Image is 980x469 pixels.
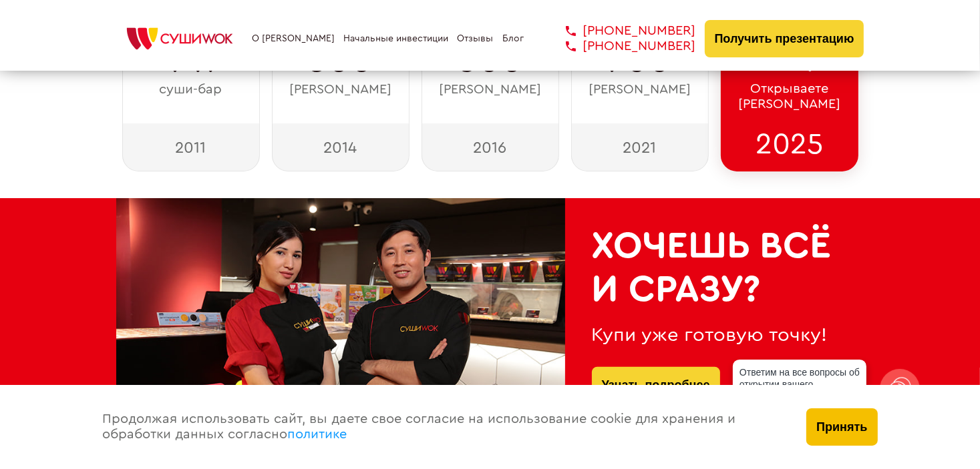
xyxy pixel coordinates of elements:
[592,225,838,311] h2: Хочешь всё и сразу?
[806,408,877,446] button: Принять
[289,82,391,97] span: [PERSON_NAME]
[122,123,260,171] div: 2011
[602,367,710,404] a: Узнать подробнее
[705,20,864,57] button: Получить презентацию
[160,82,222,97] span: суши-бар
[738,81,840,112] span: Открываете [PERSON_NAME]
[546,23,695,39] a: [PHONE_NUMBER]
[252,33,335,44] a: О [PERSON_NAME]
[592,367,720,404] button: Узнать подробнее
[571,123,709,171] div: 2021
[546,39,695,54] a: [PHONE_NUMBER]
[592,324,838,346] div: Купи уже готовую точку!
[116,24,243,53] img: СУШИWOK
[589,82,691,97] span: [PERSON_NAME]
[343,33,448,44] a: Начальные инвестиции
[288,428,347,441] a: политике
[502,33,524,44] a: Блог
[439,82,541,97] span: [PERSON_NAME]
[422,123,559,171] div: 2016
[90,385,794,469] div: Продолжая использовать сайт, вы даете свое согласие на использование cookie для хранения и обрабо...
[733,360,866,409] div: Ответим на все вопросы об открытии вашего [PERSON_NAME]!
[272,123,410,171] div: 2014
[721,123,858,171] div: 2025
[458,33,494,44] a: Отзывы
